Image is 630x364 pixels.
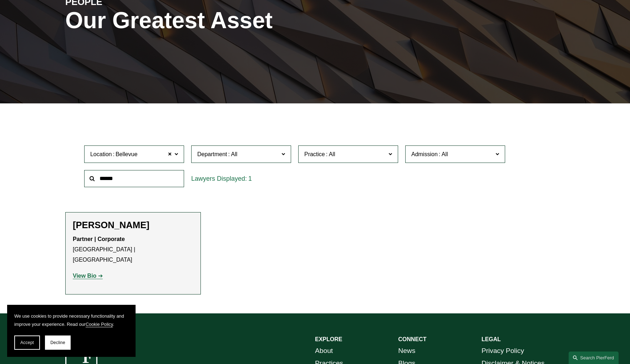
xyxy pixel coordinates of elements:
[116,150,137,159] span: Bellevue
[73,236,125,242] strong: Partner | Corporate
[248,175,252,182] span: 1
[7,305,136,357] section: Cookie banner
[73,273,103,279] a: View Bio
[73,220,193,231] h2: [PERSON_NAME]
[304,151,325,157] span: Practice
[411,151,438,157] span: Admission
[197,151,227,157] span: Department
[65,7,398,34] h1: Our Greatest Asset
[14,312,128,328] p: We use cookies to provide necessary functionality and improve your experience. Read our .
[482,336,501,342] strong: LEGAL
[50,340,65,345] span: Decline
[45,335,71,350] button: Decline
[14,335,40,350] button: Accept
[398,336,426,342] strong: CONNECT
[73,234,193,265] p: [GEOGRAPHIC_DATA] | [GEOGRAPHIC_DATA]
[90,151,112,157] span: Location
[73,273,96,279] strong: View Bio
[315,345,333,357] a: About
[20,340,34,345] span: Accept
[398,345,415,357] a: News
[315,336,342,342] strong: EXPLORE
[482,345,524,357] a: Privacy Policy
[86,322,113,327] a: Cookie Policy
[569,352,619,364] a: Search this site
